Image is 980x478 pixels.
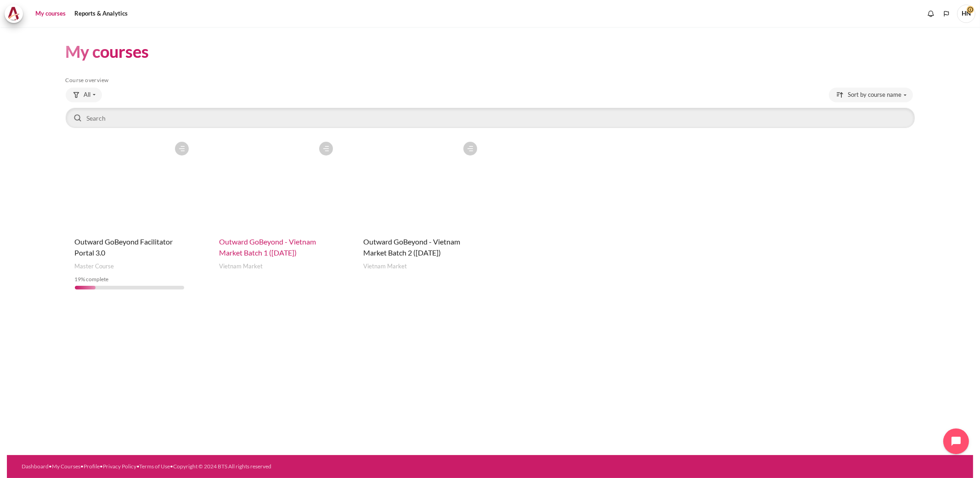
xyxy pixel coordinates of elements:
[219,262,263,271] span: Vietnam Market
[7,27,973,312] section: Content
[75,275,184,283] div: % complete
[32,5,69,23] a: My courses
[957,5,975,23] a: User menu
[829,88,913,102] button: Sorting drop-down menu
[924,7,938,21] div: Show notification window with no new notifications
[66,108,915,128] input: Search
[103,463,136,470] a: Privacy Policy
[52,463,80,470] a: My Courses
[66,41,149,62] h1: My courses
[75,262,114,271] span: Master Course
[66,77,915,84] h5: Course overview
[363,237,460,257] a: Outward GoBeyond - Vietnam Market Batch 2 ([DATE])
[957,5,975,23] span: HN
[848,90,902,100] span: Sort by course name
[84,463,100,470] a: Profile
[75,237,173,257] a: Outward GoBeyond Facilitator Portal 3.0
[940,7,953,21] button: Languages
[84,90,91,100] span: All
[173,463,271,470] a: Copyright © 2024 BTS All rights reserved
[71,5,131,23] a: Reports & Analytics
[75,276,81,283] span: 19
[66,88,102,102] button: Grouping drop-down menu
[22,462,550,471] div: • • • • •
[66,88,915,130] div: Course overview controls
[139,463,170,470] a: Terms of Use
[363,262,407,271] span: Vietnam Market
[219,237,316,257] a: Outward GoBeyond - Vietnam Market Batch 1 ([DATE])
[5,5,28,23] a: Architeck Architeck
[7,7,20,21] img: Architeck
[22,463,49,470] a: Dashboard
